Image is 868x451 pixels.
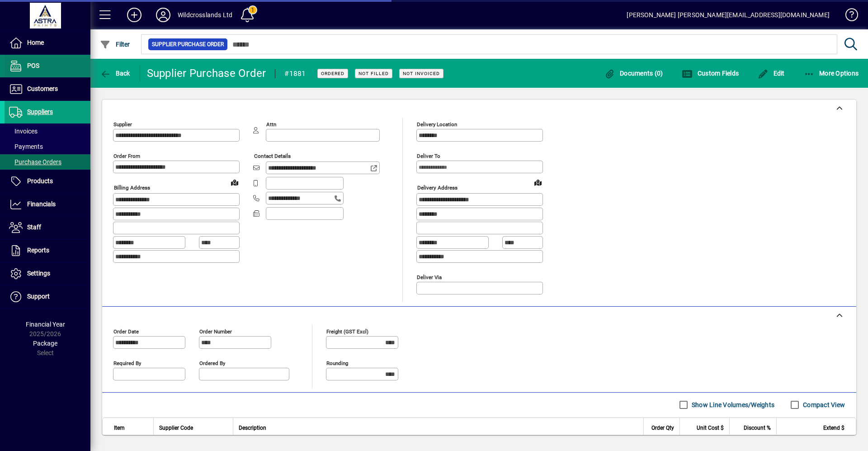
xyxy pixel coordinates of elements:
a: Settings [5,262,90,285]
label: Compact View [801,400,845,409]
button: Documents (0) [602,65,665,81]
span: Home [27,39,44,46]
a: Knowledge Base [839,2,857,31]
mat-label: Delivery Location [417,121,457,128]
span: Staff [27,223,41,231]
a: Payments [5,139,90,154]
span: Description [239,423,266,433]
button: Custom Fields [679,65,741,81]
span: Discount % [744,423,771,433]
span: Invoices [9,128,38,135]
a: View on map [531,175,545,190]
button: Edit [755,65,787,81]
mat-label: Ordered by [199,360,225,366]
button: Back [98,65,132,81]
a: Invoices [5,123,90,139]
span: More Options [804,70,859,77]
span: Filter [100,41,130,48]
span: POS [27,62,39,69]
span: Products [27,177,53,185]
div: [PERSON_NAME] [PERSON_NAME][EMAIL_ADDRESS][DOMAIN_NAME] [627,8,830,22]
span: Reports [27,247,49,254]
a: Reports [5,239,90,262]
span: Settings [27,270,50,277]
span: Suppliers [27,108,53,115]
span: Financial Year [26,321,65,328]
mat-label: Order date [113,328,139,334]
span: Documents (0) [604,70,663,77]
mat-label: Supplier [113,121,132,128]
button: Filter [98,36,132,52]
span: Package [33,340,57,347]
button: Add [120,7,149,23]
a: Home [5,32,90,54]
span: Not Invoiced [403,71,440,76]
a: Financials [5,193,90,216]
mat-label: Rounding [326,360,348,366]
app-page-header-button: Back [90,65,140,81]
button: More Options [802,65,861,81]
a: Products [5,170,90,193]
span: Payments [9,143,43,150]
button: Profile [149,7,178,23]
span: Supplier Purchase Order [152,40,224,49]
span: Support [27,293,50,300]
span: Supplier Code [159,423,193,433]
a: Customers [5,78,90,100]
mat-label: Deliver via [417,274,442,280]
span: Item [114,423,125,433]
span: Customers [27,85,58,92]
a: View on map [227,175,242,190]
a: POS [5,55,90,77]
div: Wildcrosslands Ltd [178,8,232,22]
span: Purchase Orders [9,158,61,166]
span: Unit Cost $ [697,423,724,433]
mat-label: Freight (GST excl) [326,328,368,334]
span: Custom Fields [682,70,739,77]
span: Back [100,70,130,77]
mat-label: Order number [199,328,232,334]
div: Supplier Purchase Order [147,66,266,81]
div: #1881 [284,66,306,81]
mat-label: Order from [113,153,140,159]
span: Order Qty [651,423,674,433]
span: Ordered [321,71,344,76]
span: Financials [27,200,56,208]
span: Extend $ [823,423,844,433]
a: Purchase Orders [5,154,90,170]
span: Edit [758,70,785,77]
a: Support [5,285,90,308]
mat-label: Deliver To [417,153,440,159]
a: Staff [5,216,90,239]
label: Show Line Volumes/Weights [690,400,774,409]
mat-label: Required by [113,360,141,366]
span: Not Filled [359,71,389,76]
mat-label: Attn [266,121,276,128]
